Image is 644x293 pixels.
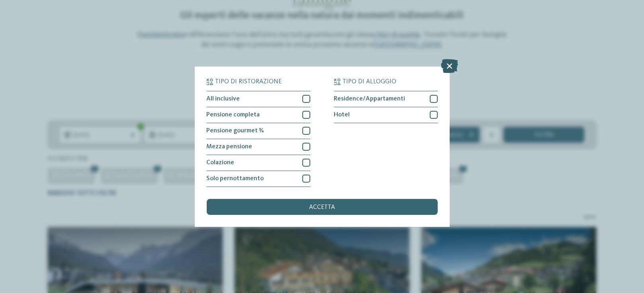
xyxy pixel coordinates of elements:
[334,96,405,102] span: Residence/Appartamenti
[207,175,264,182] span: Solo pernottamento
[207,112,260,118] span: Pensione completa
[309,204,335,210] span: accetta
[334,112,350,118] span: Hotel
[207,96,240,102] span: All inclusive
[207,128,264,134] span: Pensione gourmet ¾
[343,79,397,85] span: Tipo di alloggio
[207,159,235,166] span: Colazione
[215,79,282,85] span: Tipo di ristorazione
[207,144,253,150] span: Mezza pensione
